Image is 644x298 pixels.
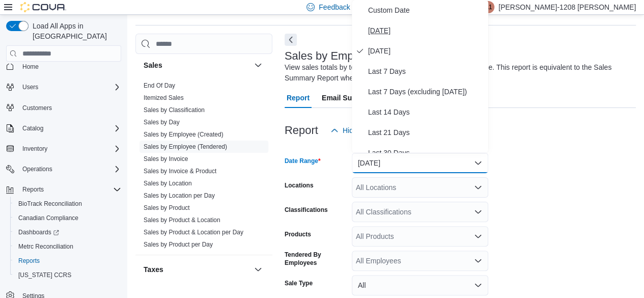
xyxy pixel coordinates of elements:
span: A1 [485,1,492,13]
span: [DATE] [368,45,484,57]
span: Operations [22,165,52,173]
span: Last 7 Days (excluding [DATE]) [368,86,484,98]
span: Operations [18,163,121,175]
button: Inventory [2,142,125,156]
button: Hide Parameters [326,120,400,141]
span: Metrc Reconciliation [14,240,121,253]
p: [PERSON_NAME]-1208 [PERSON_NAME] [498,1,636,13]
h3: Sales [144,60,162,70]
span: Catalog [22,124,43,132]
span: Inventory [22,145,47,153]
span: Hide Parameters [343,125,396,136]
span: Sales by Product [144,204,190,212]
button: All [352,275,488,295]
span: Canadian Compliance [14,212,121,224]
button: BioTrack Reconciliation [10,197,125,211]
span: Customers [18,101,121,114]
a: Customers [18,102,56,114]
button: Open list of options [474,232,482,240]
button: Open list of options [474,183,482,192]
button: Inventory [18,143,51,155]
button: Reports [2,182,125,197]
button: Customers [2,100,125,115]
button: Home [2,59,125,73]
span: Feedback [319,2,350,12]
span: Last 14 Days [368,106,484,118]
button: Reports [18,183,48,196]
a: Sales by Product per Day [144,241,213,248]
label: Tendered By Employees [285,251,348,267]
a: End Of Day [144,82,175,89]
a: Canadian Compliance [14,212,82,224]
button: Open list of options [474,208,482,216]
span: Sales by Product & Location per Day [144,228,243,236]
button: [DATE] [352,153,488,173]
span: Washington CCRS [14,269,121,281]
button: [US_STATE] CCRS [10,268,125,282]
button: Sales [144,60,250,70]
span: Inventory [18,143,121,155]
a: Sales by Day [144,119,180,126]
span: End Of Day [144,82,175,90]
a: Metrc Reconciliation [14,240,77,253]
span: [DATE] [368,24,484,37]
button: Taxes [144,264,250,275]
a: Sales by Invoice [144,155,188,162]
h3: Report [285,124,318,137]
span: Sales by Classification [144,106,205,114]
span: Metrc Reconciliation [18,242,73,251]
span: Reports [18,183,121,196]
div: Sales [135,79,272,255]
a: Itemized Sales [144,94,184,101]
label: Products [285,230,311,238]
img: Cova [20,2,66,12]
span: Itemized Sales [144,94,184,102]
a: Sales by Location per Day [144,192,215,199]
a: Sales by Employee (Tendered) [144,143,227,150]
a: Sales by Product [144,204,190,211]
span: Customers [22,104,52,112]
h3: Sales by Employee (Tendered) [285,50,438,62]
label: Locations [285,181,314,189]
span: Dashboards [18,228,59,236]
label: Classifications [285,206,328,214]
span: BioTrack Reconciliation [14,198,121,210]
span: Catalog [18,122,121,134]
span: Reports [14,255,121,267]
button: Catalog [18,122,47,134]
span: Last 21 Days [368,126,484,139]
span: Sales by Invoice [144,155,188,163]
button: Next [285,34,297,46]
span: Canadian Compliance [18,214,78,222]
span: Sales by Location [144,179,192,187]
button: Canadian Compliance [10,211,125,225]
button: Reports [10,254,125,268]
div: Arthur-1208 Emsley [482,1,494,13]
span: Email Subscription [322,88,386,108]
span: BioTrack Reconciliation [18,200,82,208]
span: Home [18,60,121,72]
span: Dashboards [14,226,121,238]
span: Last 30 Days [368,147,484,159]
a: Sales by Invoice & Product [144,168,216,175]
button: Metrc Reconciliation [10,239,125,254]
span: Custom Date [368,4,484,16]
button: Operations [2,162,125,176]
span: Reports [22,185,44,194]
label: Date Range [285,157,321,165]
div: View sales totals by tendered employee for a specified date range. This report is equivalent to t... [285,62,631,84]
label: Sale Type [285,279,313,287]
span: Sales by Location per Day [144,192,215,200]
button: Catalog [2,121,125,136]
span: Sales by Employee (Tendered) [144,143,227,151]
span: Report [287,88,310,108]
span: Last 7 Days [368,65,484,77]
a: Home [18,61,43,73]
span: Users [22,83,38,91]
a: Dashboards [10,225,125,239]
h3: Taxes [144,264,163,275]
a: Sales by Product & Location [144,216,220,224]
a: Dashboards [14,226,63,238]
